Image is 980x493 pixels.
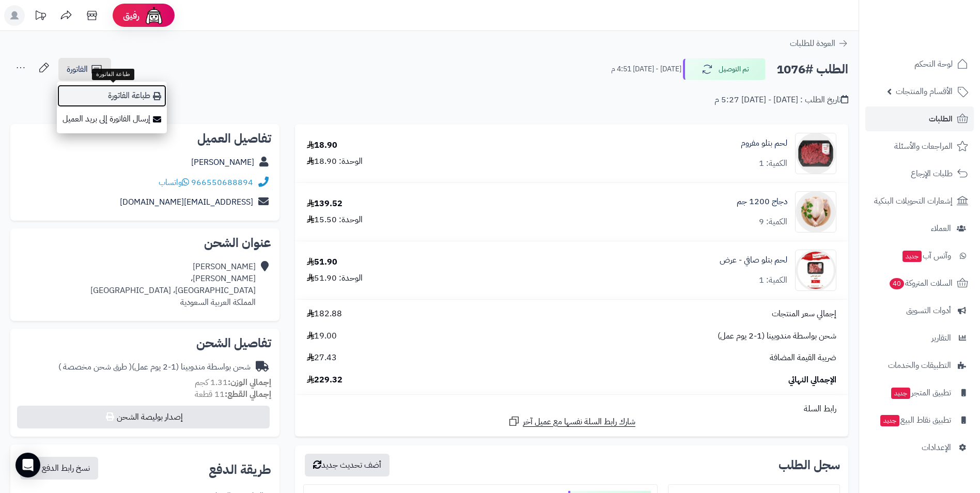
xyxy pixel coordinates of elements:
[931,221,951,236] span: العملاء
[611,64,681,74] small: [DATE] - [DATE] 4:51 م
[770,352,836,364] span: ضريبة القيمة المضافة
[307,198,343,210] div: 139.52
[120,196,253,208] a: [EMAIL_ADDRESS][DOMAIN_NAME]
[865,134,974,159] a: المراجعات والأسئلة
[910,21,970,43] img: logo-2.png
[523,416,635,428] span: شارك رابط السلة نفسها مع عميل آخر
[195,388,271,400] small: 11 قطعة
[19,237,271,249] h2: عنوان الشحن
[67,63,88,75] span: الفاتورة
[27,5,53,28] a: تحديثات المنصة
[865,326,974,350] a: التقارير
[879,413,951,427] span: تطبيق نقاط البيع
[90,261,256,308] div: [PERSON_NAME] [PERSON_NAME]، [GEOGRAPHIC_DATA]، [GEOGRAPHIC_DATA] المملكة العربية السعودية
[890,386,951,400] span: تطبيق المتجر
[307,256,337,268] div: 51.90
[929,112,953,126] span: الطلبات
[865,52,974,76] a: لوحة التحكم
[901,249,951,263] span: وآتس آب
[307,374,343,386] span: 229.32
[790,37,835,50] span: العودة للطلبات
[865,435,974,460] a: الإعدادات
[865,380,974,405] a: تطبيق المتجرجديد
[759,216,787,228] div: الكمية: 9
[779,459,840,471] h3: سجل الطلب
[307,330,337,342] span: 19.00
[508,415,635,428] a: شارك رابط السلة نفسها مع عميل آخر
[865,243,974,268] a: وآتس آبجديد
[307,140,337,151] div: 18.90
[307,214,363,226] div: الوحدة: 15.50
[58,58,111,81] a: الفاتورة
[123,9,139,22] span: رفيق
[772,308,836,320] span: إجمالي سعر المنتجات
[796,250,836,291] img: 1759137702-WhatsApp%20Image%202025-09-29%20at%2011.33.01%20AM-90x90.jpeg
[144,5,164,26] img: ai-face.png
[228,376,271,389] strong: إجمالي الوزن:
[307,352,337,364] span: 27.43
[796,133,836,174] img: 575_6866570519a94_954a07da-90x90.png
[58,361,132,373] span: ( طرق شحن مخصصة )
[880,415,899,426] span: جديد
[159,176,189,189] a: واتساب
[718,330,836,342] span: شحن بواسطة مندوبينا (1-2 يوم عمل)
[57,84,167,107] a: طباعة الفاتورة
[57,107,167,131] a: إرسال الفاتورة إلى بريد العميل
[209,464,271,476] h2: طريقة الدفع
[896,84,953,99] span: الأقسام والمنتجات
[191,156,254,168] a: [PERSON_NAME]
[874,194,953,208] span: إشعارات التحويلات البنكية
[683,58,766,80] button: تم التوصيل
[865,408,974,433] a: تطبيق نقاط البيعجديد
[776,59,848,80] h2: الطلب #1076
[865,161,974,186] a: طلبات الإرجاع
[17,406,270,428] button: إصدار بوليصة الشحن
[865,216,974,241] a: العملاء
[42,462,90,474] span: نسخ رابط الدفع
[889,278,904,290] span: 40
[914,57,953,71] span: لوحة التحكم
[865,271,974,296] a: السلات المتروكة40
[737,196,787,208] a: دجاج 1200 جم
[911,166,953,181] span: طلبات الإرجاع
[191,176,253,189] a: 966550688894
[891,388,910,399] span: جديد
[865,353,974,378] a: التطبيقات والخدمات
[759,158,787,170] div: الكمية: 1
[894,139,953,153] span: المراجعات والأسئلة
[299,403,844,415] div: رابط السلة
[922,440,951,455] span: الإعدادات
[92,69,134,80] div: طباعة الفاتورة
[931,331,951,345] span: التقارير
[307,156,363,167] div: الوحدة: 18.90
[790,37,848,50] a: العودة للطلبات
[195,376,271,389] small: 1.31 كجم
[865,106,974,131] a: الطلبات
[741,137,787,149] a: لحم بتلو مفروم
[58,361,251,373] div: شحن بواسطة مندوبينا (1-2 يوم عمل)
[906,303,951,318] span: أدوات التسويق
[19,337,271,349] h2: تفاصيل الشحن
[796,191,836,233] img: 685_6866572481639_3ecf7bac-90x90.png
[888,358,951,373] span: التطبيقات والخدمات
[225,388,271,400] strong: إجمالي القطع:
[20,457,98,480] button: نسخ رابط الدفع
[720,254,787,266] a: لحم بتلو صافي - عرض
[865,298,974,323] a: أدوات التسويق
[865,189,974,213] a: إشعارات التحويلات البنكية
[19,132,271,145] h2: تفاصيل العميل
[15,453,40,477] div: Open Intercom Messenger
[903,251,922,262] span: جديد
[714,94,848,106] div: تاريخ الطلب : [DATE] - [DATE] 5:27 م
[759,274,787,286] div: الكمية: 1
[305,454,390,476] button: أضف تحديث جديد
[307,308,342,320] span: 182.88
[307,272,363,284] div: الوحدة: 51.90
[788,374,836,386] span: الإجمالي النهائي
[889,276,953,290] span: السلات المتروكة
